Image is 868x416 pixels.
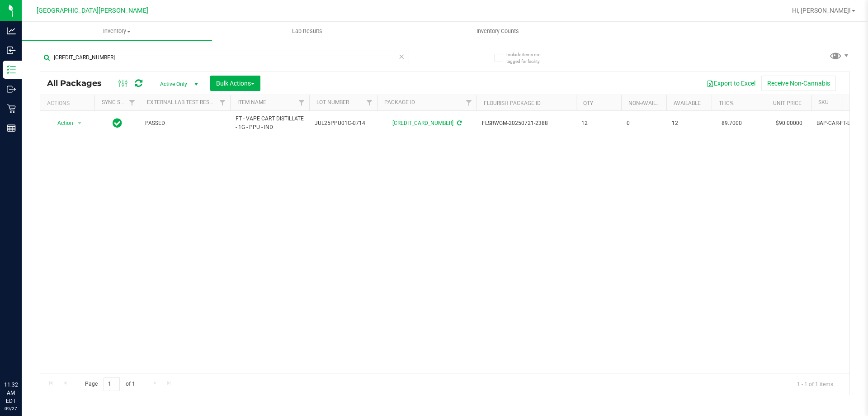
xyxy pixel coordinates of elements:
[627,119,661,128] span: 0
[392,120,453,126] a: [CREDIT_CARD_NUMBER]
[462,95,476,110] a: Filter
[717,117,746,130] span: 89.7000
[145,119,225,128] span: PASSED
[7,65,16,74] inline-svg: Inventory
[294,95,309,110] a: Filter
[672,119,706,128] span: 12
[7,124,16,133] inline-svg: Reports
[147,99,218,105] a: External Lab Test Result
[818,99,829,105] a: SKU
[74,117,85,129] span: select
[102,99,137,105] a: Sync Status
[362,95,377,110] a: Filter
[7,46,16,55] inline-svg: Inbound
[4,405,18,412] p: 09/27
[581,119,616,128] span: 12
[583,100,593,106] a: Qty
[47,100,91,106] div: Actions
[22,27,212,35] span: Inventory
[628,100,669,106] a: Non-Available
[701,76,761,91] button: Export to Excel
[506,51,552,65] span: Include items not tagged for facility
[210,76,260,91] button: Bulk Actions
[4,381,18,405] p: 11:32 AM EDT
[316,99,349,105] a: Lot Number
[9,344,36,371] iframe: Resource center
[125,95,140,110] a: Filter
[792,7,851,14] span: Hi, [PERSON_NAME]!
[212,22,402,41] a: Lab Results
[771,117,807,130] span: $90.00000
[315,119,372,128] span: JUL25PPU01C-0714
[790,377,840,391] span: 1 - 1 of 1 items
[482,119,571,128] span: FLSRWGM-20250721-2388
[464,27,531,35] span: Inventory Counts
[384,99,415,105] a: Package ID
[104,377,120,391] input: 1
[773,100,802,106] a: Unit Price
[402,22,593,41] a: Inventory Counts
[7,85,16,94] inline-svg: Outbound
[719,100,734,106] a: THC%
[77,377,142,391] span: Page of 1
[456,120,462,126] span: Sync from Compliance System
[761,76,836,91] button: Receive Non-Cannabis
[674,100,701,106] a: Available
[7,104,16,113] inline-svg: Retail
[215,95,230,110] a: Filter
[47,78,111,88] span: All Packages
[22,22,212,41] a: Inventory
[49,117,74,129] span: Action
[237,99,266,105] a: Item Name
[7,26,16,35] inline-svg: Analytics
[484,100,541,106] a: Flourish Package ID
[398,51,405,62] span: Clear
[236,115,304,132] span: FT - VAPE CART DISTILLATE - 1G - PPU - IND
[280,27,335,35] span: Lab Results
[40,51,409,64] input: Search Package ID, Item Name, SKU, Lot or Part Number...
[216,80,255,87] span: Bulk Actions
[37,7,148,14] span: [GEOGRAPHIC_DATA][PERSON_NAME]
[113,117,122,129] span: In Sync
